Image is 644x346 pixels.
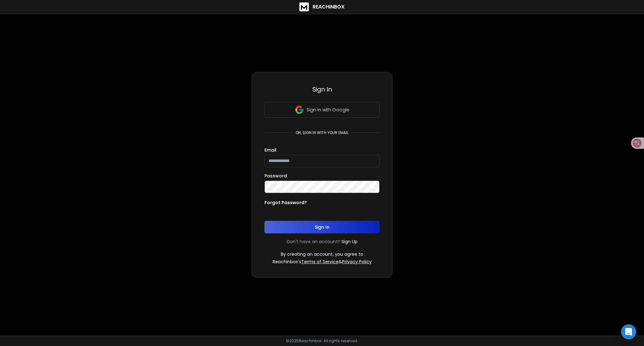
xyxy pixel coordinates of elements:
[341,238,358,245] a: Sign Up
[286,338,358,343] p: © 2025 Reachinbox. All rights reserved.
[264,221,380,233] button: Sign In
[299,3,309,11] img: logo
[273,259,372,265] p: ReachInbox's &
[264,174,287,178] label: Password
[307,107,349,113] p: Sign in with Google
[264,148,276,152] label: Email
[299,3,345,11] a: ReachInbox
[281,251,363,257] p: By creating an account, you agree to
[301,259,339,265] a: Terms of Service
[264,85,380,94] h3: Sign In
[313,3,345,11] h1: ReachInbox
[264,102,380,118] button: Sign in with Google
[621,324,636,339] div: Open Intercom Messenger
[287,238,340,245] p: Don't have an account?
[293,130,351,135] p: or, sign in with your email
[342,259,372,265] a: Privacy Policy
[264,199,307,206] p: Forgot Password?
